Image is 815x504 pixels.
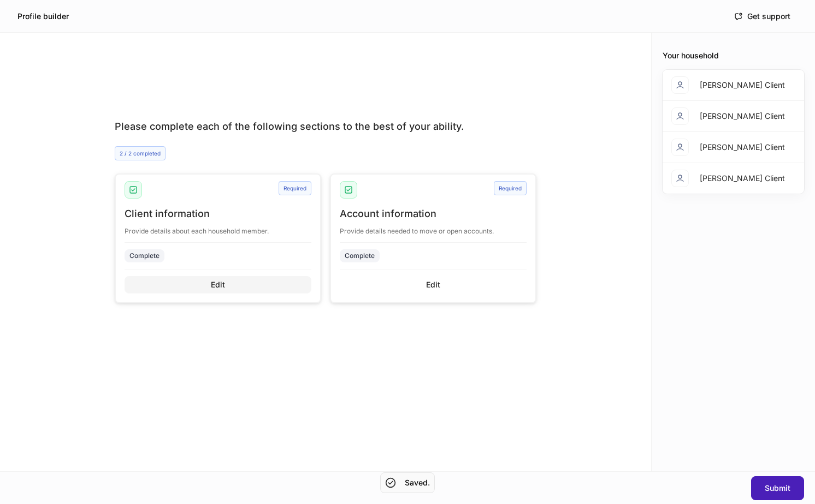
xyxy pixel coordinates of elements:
[751,476,804,500] button: Submit
[125,220,311,236] div: Provide details about each household member.
[700,173,785,184] div: [PERSON_NAME] Client
[700,142,785,153] div: [PERSON_NAME] Client
[279,181,311,195] div: Required
[734,12,790,21] div: Get support
[345,250,375,261] div: Complete
[115,146,166,160] div: 2 / 2 completed
[211,281,225,289] div: Edit
[700,111,785,122] div: [PERSON_NAME] Client
[727,8,798,25] button: Get support
[340,220,527,236] div: Provide details needed to move or open accounts.
[129,250,160,261] div: Complete
[700,80,785,91] div: [PERSON_NAME] Client
[340,207,527,220] div: Account information
[125,276,311,293] button: Edit
[426,281,440,289] div: Edit
[405,477,430,488] h5: Saved.
[17,11,69,22] h5: Profile builder
[115,120,536,133] div: Please complete each of the following sections to the best of your ability.
[340,276,527,293] button: Edit
[663,50,804,61] div: Your household
[125,207,311,220] div: Client information
[765,484,790,492] div: Submit
[494,181,527,195] div: Required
